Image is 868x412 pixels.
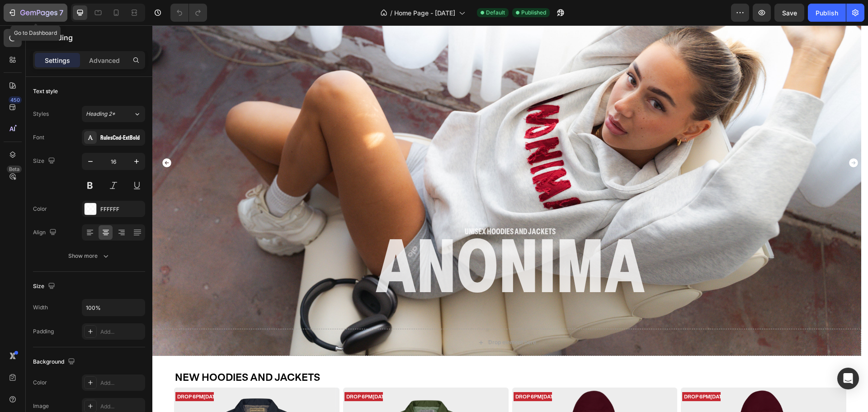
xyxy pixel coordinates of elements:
[33,248,145,264] button: Show more
[33,402,49,410] div: Image
[100,328,143,336] div: Add...
[22,345,694,359] h2: NEW HOODIES AND JACKETS
[530,367,568,376] pre: DROP 6PM[DATE]
[82,106,145,122] button: Heading 2*
[82,299,145,316] input: Auto
[100,205,143,213] div: FFFFFF
[486,9,505,17] span: Default
[100,379,143,387] div: Add...
[33,327,54,336] div: Padding
[86,110,115,118] span: Heading 2*
[7,166,22,173] div: Beta
[89,56,120,65] p: Advanced
[33,379,47,387] div: Color
[68,251,110,260] div: Show more
[33,280,57,293] div: Size
[33,227,58,239] div: Align
[782,9,797,17] span: Save
[33,303,48,312] div: Width
[33,155,57,167] div: Size
[4,4,67,22] button: 7
[837,368,859,389] div: Open Intercom Messenger
[394,8,455,18] span: Home Page - [DATE]
[33,133,44,142] div: Font
[100,134,143,142] div: RulesCnd-ExtBold
[45,56,70,65] p: Settings
[152,25,868,412] iframe: Design area
[816,8,838,18] div: Publish
[170,4,207,22] div: Undo/Redo
[33,110,49,118] div: Styles
[774,4,804,22] button: Save
[33,356,77,368] div: Background
[521,9,546,17] span: Published
[100,403,143,411] div: Add...
[694,130,708,145] button: Carousel Next Arrow
[808,4,846,22] button: Publish
[23,367,61,376] pre: DROP 6PM[DATE]
[9,96,22,104] div: 450
[361,367,400,376] pre: DROP 6PM[DATE]
[390,8,392,18] span: /
[192,367,231,376] pre: DROP 6PM[DATE]
[44,32,142,43] p: Heading
[33,205,47,213] div: Color
[59,7,63,18] p: 7
[33,87,58,95] div: Text style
